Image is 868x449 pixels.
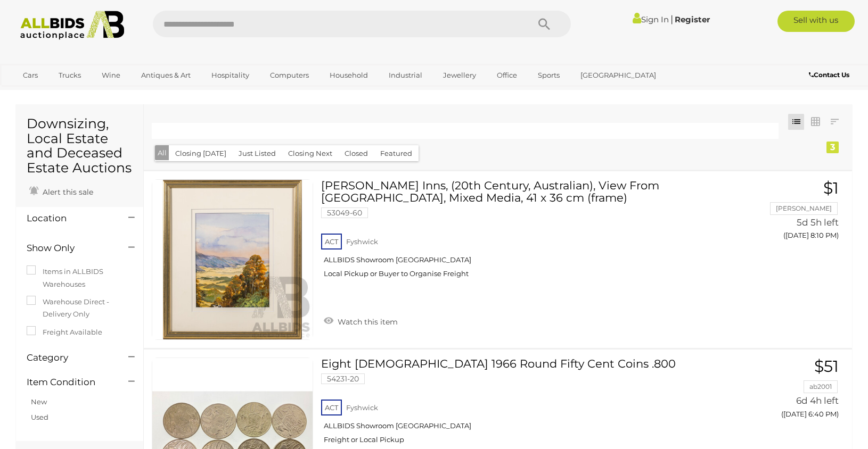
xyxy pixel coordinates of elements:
span: Alert this sale [40,187,93,197]
button: Search [518,11,571,37]
a: Contact Us [809,69,852,81]
label: Items in ALLBIDS Warehouses [27,265,133,290]
a: Hospitality [204,66,256,84]
span: | [670,13,673,25]
label: Freight Available [27,326,102,338]
span: Watch this item [335,317,398,327]
a: Cars [16,66,45,84]
a: [PERSON_NAME] Inns, (20th Century, Australian), View From [GEOGRAPHIC_DATA], Mixed Media, 41 x 36... [329,179,726,286]
a: Industrial [382,66,429,84]
a: Computers [263,66,316,84]
button: All [155,145,169,161]
a: Sports [531,66,567,84]
h4: Item Condition [27,377,112,387]
label: Warehouse Direct - Delivery Only [27,296,133,321]
a: Watch this item [321,313,400,329]
div: 3 [826,142,839,153]
a: $51 ab2001 6d 4h left ([DATE] 6:40 PM) [742,357,841,424]
a: Sell with us [777,11,855,32]
span: $1 [823,178,839,198]
button: Featured [374,145,419,162]
a: Household [323,66,375,84]
button: Closing [DATE] [169,145,233,162]
button: Closed [338,145,374,162]
a: $1 [PERSON_NAME] 5d 5h left ([DATE] 8:10 PM) [742,179,841,246]
a: Wine [95,66,127,84]
a: Trucks [52,66,88,84]
a: Jewellery [436,66,483,84]
button: Closing Next [282,145,339,162]
h4: Location [27,213,112,223]
h1: Downsizing, Local Estate and Deceased Estate Auctions [27,117,133,175]
a: Office [490,66,524,84]
a: Used [31,413,48,421]
a: Sign In [633,14,669,24]
a: New [31,397,47,406]
a: Antiques & Art [134,66,198,84]
h4: Show Only [27,243,112,253]
a: Alert this sale [27,183,96,199]
span: $51 [814,356,839,376]
h4: Category [27,353,112,363]
button: Just Listed [232,145,282,162]
img: Allbids.com.au [14,11,130,40]
b: Contact Us [809,71,849,79]
a: Register [675,14,710,24]
a: [GEOGRAPHIC_DATA] [574,66,663,84]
